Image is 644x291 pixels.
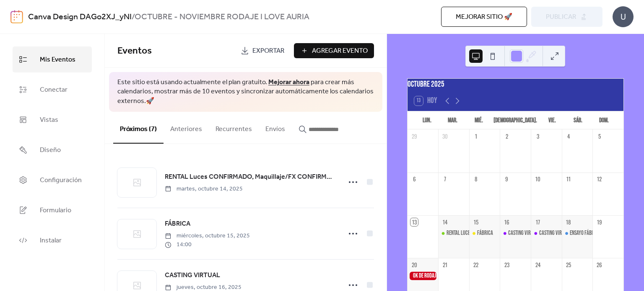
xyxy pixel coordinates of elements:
div: CASTING VIRTUAL [539,229,571,237]
a: Exportar [234,43,291,58]
span: Mejorar sitio 🚀 [456,12,512,22]
a: Configuración [13,167,92,193]
div: RENTAL Luces CONFIRMADO, Maquillaje/FX CONFIRMADO, Vestuario CONFIRMADO [438,229,469,237]
a: Diseño [13,137,92,163]
img: logo [10,10,23,23]
div: mié. [466,111,492,129]
div: FÁBRICA [477,229,493,237]
div: CASTING VIRTUAL [508,229,540,237]
a: RENTAL Luces CONFIRMADO, Maquillaje/FX CONFIRMADO, Vestuario CONFIRMADO [165,172,336,183]
span: Conectar [40,83,68,97]
button: Envíos [259,112,292,143]
a: Formulario [13,197,92,223]
span: Diseño [40,144,61,157]
div: 18 [565,218,572,226]
button: Anteriores [164,112,209,143]
div: RENTAL Luces CONFIRMADO, Maquillaje/FX CONFIRMADO, Vestuario CONFIRMADO [447,229,602,237]
button: Recurrentes [209,112,259,143]
div: lun. [414,111,440,129]
div: 30 [441,132,449,140]
div: 5 [596,132,603,140]
span: FÁBRICA [165,219,190,229]
a: Canva Design DAGo2XJ_yNI [28,9,132,25]
span: Agregar Evento [312,46,368,56]
a: Instalar [13,227,92,253]
a: CASTING VIRTUAL [165,270,220,281]
div: [DEMOGRAPHIC_DATA]. [491,111,539,129]
div: 9 [503,175,511,183]
a: Mejorar ahora [268,76,309,89]
div: U [613,6,634,27]
div: 4 [565,132,572,140]
div: 8 [472,175,480,183]
span: Vistas [40,113,58,127]
div: 16 [503,218,511,226]
div: 20 [410,261,418,269]
div: 14 [441,218,449,226]
div: 17 [534,218,541,226]
div: ENSAYO Fábrica [570,229,600,237]
div: 25 [565,261,572,269]
div: 6 [410,175,418,183]
span: Mis Eventos [40,53,75,67]
div: CASTING VIRTUAL [531,229,562,237]
span: Instalar [40,234,62,247]
div: vie. [539,111,565,129]
div: 12 [596,175,603,183]
button: Próximos (7) [113,112,164,144]
b: / [132,9,135,25]
div: sáb. [565,111,591,129]
div: dom. [591,111,617,129]
div: OK de RODAJE [408,272,439,280]
div: 15 [472,218,480,226]
a: Vistas [13,107,92,133]
b: OCTUBRE - NOVIEMBRE RODAJE I LOVE AURIA [135,9,309,25]
span: Formulario [40,204,71,217]
button: Mejorar sitio 🚀 [441,7,527,27]
span: Exportar [252,46,284,56]
div: CASTING VIRTUAL [500,229,531,237]
div: ENSAYO Fábrica [562,229,593,237]
div: 13 [410,218,418,226]
div: mar. [440,111,466,129]
span: Eventos [117,42,152,60]
div: 24 [534,261,541,269]
div: 26 [596,261,603,269]
span: Configuración [40,174,82,187]
span: martes, octubre 14, 2025 [165,185,243,193]
a: Mis Eventos [13,46,92,72]
div: 11 [565,175,572,183]
a: Conectar [13,77,92,103]
div: 29 [410,132,418,140]
div: 7 [441,175,449,183]
div: 3 [534,132,541,140]
span: Este sitio está usando actualmente el plan gratuito. para crear más calendarios, mostrar más de 1... [117,78,374,106]
div: 2 [503,132,511,140]
div: octubre 2025 [408,79,623,91]
span: miércoles, octubre 15, 2025 [165,232,250,240]
div: 22 [472,261,480,269]
button: Agregar Evento [294,43,374,58]
div: 1 [472,132,480,140]
div: FÁBRICA [469,229,500,237]
div: 23 [503,261,511,269]
span: 14:00 [165,240,250,249]
a: FÁBRICA [165,219,190,229]
div: 21 [441,261,449,269]
span: CASTING VIRTUAL [165,270,220,281]
div: 19 [596,218,603,226]
span: RENTAL Luces CONFIRMADO, Maquillaje/FX CONFIRMADO, Vestuario CONFIRMADO [165,172,336,182]
div: 10 [534,175,541,183]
